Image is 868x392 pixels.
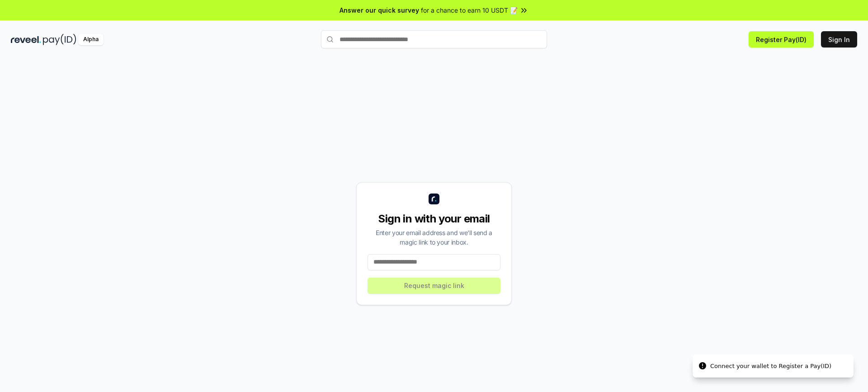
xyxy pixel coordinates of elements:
[821,31,857,47] button: Sign In
[710,362,831,371] div: Connect your wallet to Register a Pay(ID)
[429,194,439,204] img: logo_small
[340,5,419,15] span: Answer our quick survey
[11,34,41,45] img: reveel_dark
[421,5,518,15] span: for a chance to earn 10 USDT 📝
[43,34,76,45] img: pay_id
[749,31,814,47] button: Register Pay(ID)
[368,212,500,226] div: Sign in with your email
[78,34,104,45] div: Alpha
[368,228,500,247] div: Enter your email address and we’ll send a magic link to your inbox.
